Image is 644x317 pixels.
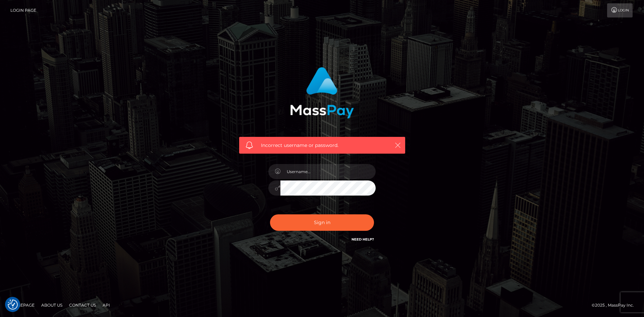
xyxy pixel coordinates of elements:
[607,3,633,17] a: Login
[261,142,383,149] span: Incorrect username or password.
[7,300,37,310] a: Homepage
[39,300,65,310] a: About Us
[290,67,354,118] img: MassPay Login
[352,237,374,242] a: Need Help?
[8,300,18,310] button: Consent Preferences
[280,164,376,179] input: Username...
[66,300,99,310] a: Contact Us
[592,302,639,309] div: © 2025 , MassPay Inc.
[10,3,36,17] a: Login Page
[100,300,113,310] a: API
[8,300,18,310] img: Revisit consent button
[270,214,374,231] button: Sign in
